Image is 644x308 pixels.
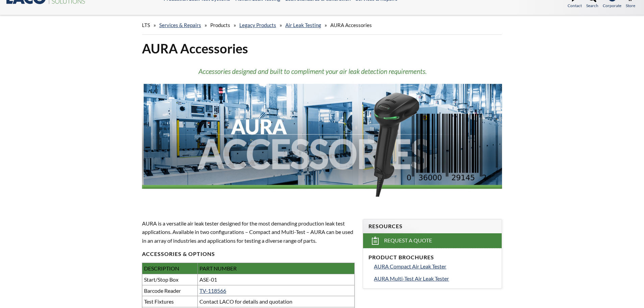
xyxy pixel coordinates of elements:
h4: Resources [368,223,496,230]
span: AURA Compact Air Leak Tester [374,263,446,269]
td: ASE-01 [198,274,355,285]
a: TV-118566 [199,287,226,294]
td: Contact LACO for details and quotation [198,296,355,307]
span: PART NUMBER [199,265,237,271]
a: Legacy Products [239,22,276,28]
img: Aura Accessories header [142,62,502,206]
h4: Product Brochures [368,254,496,261]
p: AURA is a versatile air leak tester designed for the most demanding production leak test applicat... [142,219,355,245]
td: Test Fixtures [142,296,197,307]
a: AURA Compact Air Leak Tester [374,262,496,271]
a: Request a Quote [363,233,502,248]
span: Request a Quote [384,237,432,244]
a: Services & Repairs [159,22,201,28]
span: AURA Multi-Test Air Leak Tester [374,275,449,282]
span: Corporate [603,2,621,9]
span: Products [210,22,230,28]
a: Air Leak Testing [285,22,321,28]
td: Start/Stop Box [142,274,197,285]
a: AURA Multi-Test Air Leak Tester [374,274,496,283]
h4: Accessories & Options [142,251,355,258]
div: » » » » » [142,16,502,35]
span: AURA Accessories [330,22,372,28]
td: Barcode Reader [142,285,197,296]
h1: AURA Accessories [142,40,502,57]
span: LTS [142,22,150,28]
span: DESCRIPTION [144,265,179,271]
